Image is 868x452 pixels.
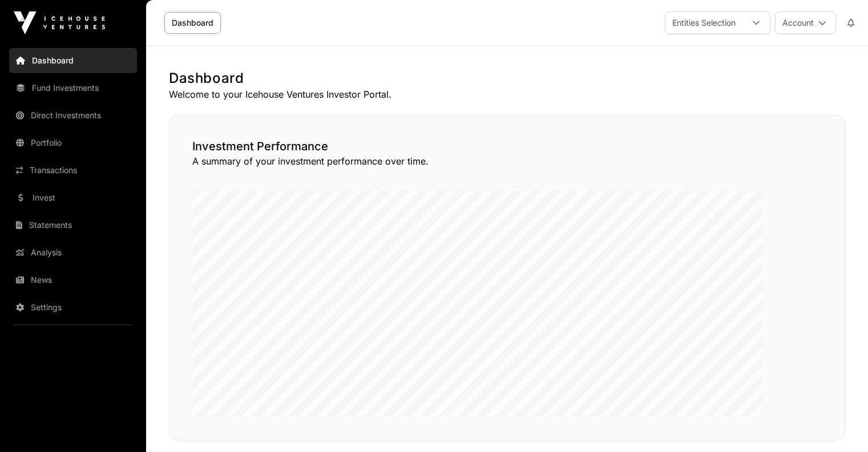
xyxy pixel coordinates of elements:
[665,12,742,34] div: Entities Selection
[811,397,868,452] iframe: Chat Widget
[14,11,105,34] img: Icehouse Ventures Logo
[9,130,137,155] a: Portfolio
[164,12,221,34] a: Dashboard
[9,75,137,101] a: Fund Investments
[9,185,137,210] a: Invest
[9,103,137,128] a: Direct Investments
[775,11,836,34] button: Account
[192,154,822,168] p: A summary of your investment performance over time.
[9,240,137,265] a: Analysis
[9,267,137,293] a: News
[9,48,137,73] a: Dashboard
[169,69,845,87] h1: Dashboard
[9,158,137,183] a: Transactions
[169,87,845,101] p: Welcome to your Icehouse Ventures Investor Portal.
[9,295,137,320] a: Settings
[9,213,137,238] a: Statements
[192,138,822,154] h2: Investment Performance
